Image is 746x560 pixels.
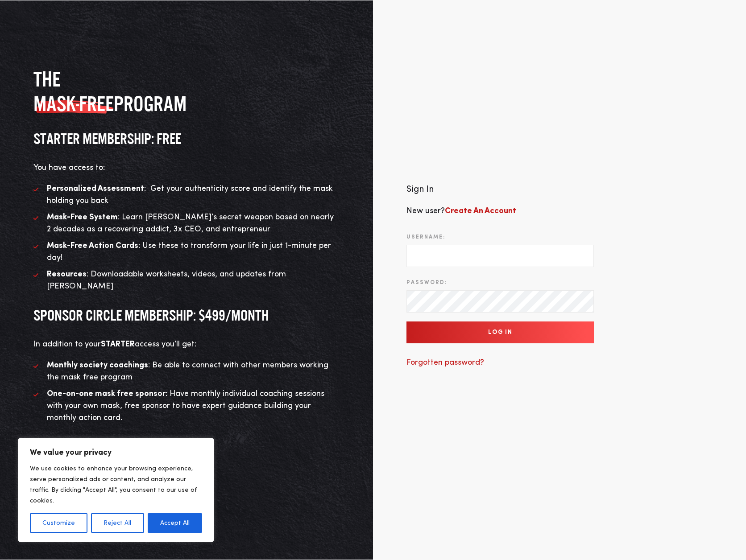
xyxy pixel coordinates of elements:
[47,185,144,193] strong: Personalized Assessment
[47,242,138,250] strong: Mask-Free Action Cards
[33,67,340,116] h2: The program
[30,463,202,506] p: We use cookies to enhance your browsing experience, serve personalized ads or content, and analyz...
[47,270,87,278] strong: Resources
[406,207,516,215] span: New user?
[47,242,331,262] span: : Use these to transform your life in just 1-minute per day!
[406,185,434,194] span: Sign In
[33,91,114,116] span: MASK-FREE
[33,129,340,148] h3: STARTER MEMBERSHIP: FREE
[33,338,340,350] p: In addition to your access you’ll get:
[33,359,340,383] li: : Be able to connect with other members working the mask free program
[148,513,202,533] button: Accept All
[445,207,516,215] a: Create An Account
[406,233,445,241] label: Username:
[47,213,334,233] span: : Learn [PERSON_NAME]’s secret weapon based on nearly 2 decades as a recovering addict, 3x CEO, a...
[47,213,118,221] strong: Mask-Free System
[47,361,148,369] strong: Monthly society coachings
[30,447,202,458] p: We value your privacy
[33,306,340,325] h3: SPONSOR CIRCLE MEMBERSHIP: $499/MONTH
[33,388,340,424] li: : Have monthly individual coaching sessions with your own mask, free sponsor to have expert guida...
[406,358,484,366] a: Forgotten password?
[33,162,340,174] p: You have access to:
[47,390,166,398] strong: One-on-one mask free sponsor
[101,340,135,348] strong: STARTER
[406,279,447,287] label: Password:
[406,321,594,343] input: Log In
[91,513,144,533] button: Reject All
[18,438,214,542] div: We value your privacy
[30,513,87,533] button: Customize
[47,270,286,290] span: : Downloadable worksheets, videos, and updates from [PERSON_NAME]
[47,185,333,205] span: : Get your authenticity score and identify the mask holding you back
